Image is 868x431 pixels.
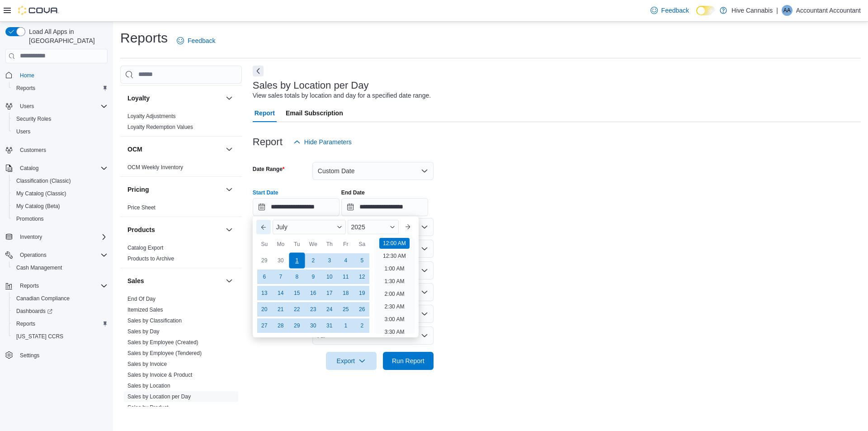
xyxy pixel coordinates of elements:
span: My Catalog (Classic) [16,190,66,197]
h3: Pricing [127,185,149,194]
a: Loyalty Redemption Values [127,124,193,130]
a: Reports [13,318,39,329]
input: Dark Mode [696,6,715,15]
a: Sales by Location [127,383,170,389]
span: Reports [16,85,35,92]
button: Operations [16,250,50,260]
span: Catalog Export [127,244,163,251]
button: Open list of options [421,245,428,252]
button: Products [224,224,235,235]
li: 1:30 AM [381,276,408,287]
div: day-17 [322,286,337,300]
div: day-21 [274,302,288,317]
a: Catalog Export [127,245,163,251]
a: Dashboards [13,306,56,317]
span: Reports [16,280,108,291]
div: View sales totals by location and day for a specified date range. [253,91,431,100]
button: Inventory [16,232,46,242]
a: Products to Archive [127,256,174,262]
div: Sa [355,237,369,251]
button: Inventory [2,231,111,243]
span: End Of Day [127,295,156,303]
li: 12:00 AM [379,238,410,249]
a: [US_STATE] CCRS [13,331,67,342]
span: Sales by Day [127,328,160,335]
div: Su [257,237,272,251]
span: Itemized Sales [127,306,163,313]
button: Canadian Compliance [9,292,111,305]
a: Feedback [647,1,693,19]
li: 3:00 AM [381,314,408,325]
div: Button. Open the month selector. July is currently selected. [273,220,346,234]
button: Hide Parameters [290,133,355,151]
span: Sales by Employee (Tendered) [127,350,202,357]
li: 12:30 AM [379,251,410,261]
a: Sales by Employee (Created) [127,339,198,346]
div: day-26 [355,302,369,317]
div: day-29 [290,318,304,333]
a: Dashboards [9,305,111,317]
input: Press the down key to enter a popover containing a calendar. Press the escape key to close the po... [253,198,340,216]
span: 2025 [351,223,365,231]
span: Sales by Location per Day [127,393,191,400]
button: Run Report [383,352,434,370]
span: Canadian Compliance [13,293,108,304]
h3: Sales [127,276,144,285]
a: Sales by Product [127,404,169,411]
button: Classification (Classic) [9,175,111,187]
button: [US_STATE] CCRS [9,330,111,343]
span: Settings [16,349,108,360]
a: My Catalog (Classic) [13,188,70,199]
a: Sales by Employee (Tendered) [127,350,202,356]
span: Canadian Compliance [16,295,70,302]
span: Email Subscription [286,104,343,122]
button: Settings [2,348,111,361]
div: day-29 [257,253,272,268]
span: Operations [20,251,47,259]
h3: Loyalty [127,94,150,103]
div: day-25 [339,302,353,317]
span: AA [783,5,791,16]
div: day-10 [322,270,337,284]
div: July, 2025 [256,252,370,334]
div: day-12 [355,270,369,284]
div: day-14 [274,286,288,300]
span: Catalog [20,165,38,172]
span: Users [16,101,108,112]
span: Dark Mode [696,15,697,16]
button: Customers [2,143,111,156]
span: July [276,223,288,231]
span: Hide Parameters [304,137,352,147]
input: Press the down key to open a popover containing a calendar. [341,198,428,216]
a: Sales by Invoice & Product [127,372,192,378]
button: Loyalty [224,93,235,104]
div: day-9 [306,270,321,284]
span: Loyalty Redemption Values [127,123,193,131]
span: Sales by Location [127,382,170,389]
button: OCM [127,145,222,154]
button: Previous Month [256,220,271,234]
button: Pricing [224,184,235,195]
span: My Catalog (Classic) [13,188,108,199]
span: Products to Archive [127,255,174,262]
span: Cash Management [16,264,62,271]
div: day-6 [257,270,272,284]
a: Classification (Classic) [13,175,75,186]
a: Reports [13,83,39,94]
button: Catalog [16,163,42,174]
div: Pricing [120,202,242,217]
span: Customers [16,144,108,156]
li: 1:00 AM [381,263,408,274]
a: Cash Management [13,262,66,273]
span: Dashboards [16,308,52,315]
span: Export [331,352,371,370]
div: day-2 [306,253,321,268]
button: Export [326,352,377,370]
a: Canadian Compliance [13,293,73,304]
button: Promotions [9,213,111,225]
button: My Catalog (Beta) [9,200,111,213]
span: Security Roles [16,115,51,123]
span: [US_STATE] CCRS [16,333,63,340]
h3: Products [127,225,155,234]
a: Promotions [13,213,47,224]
